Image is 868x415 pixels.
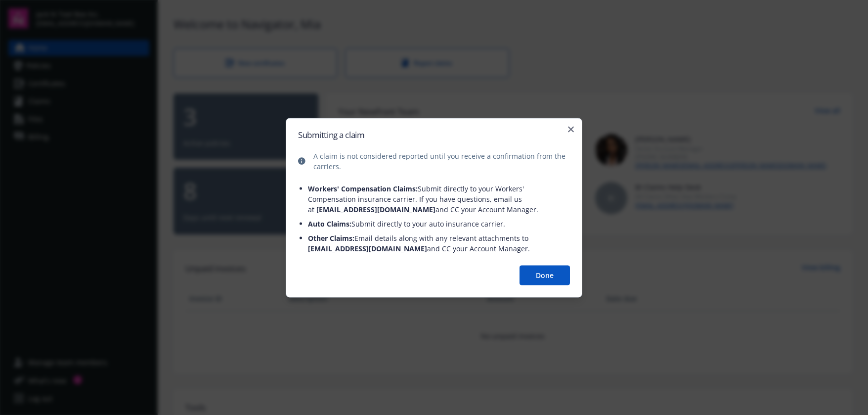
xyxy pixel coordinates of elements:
button: Done [520,265,570,285]
span: [EMAIL_ADDRESS][DOMAIN_NAME] [308,243,427,253]
span: Workers' Compensation Claims: [308,184,418,193]
span: A claim is not considered reported until you receive a confirmation from the carriers. [313,150,570,171]
h2: Submitting a claim [298,130,570,138]
span: Submit directly to your auto insurance carrier. [308,219,505,228]
span: Submit directly to your Workers' Compensation insurance carrier. If you have questions, email us ... [308,184,538,214]
span: Other Claims: [308,233,354,242]
span: [EMAIL_ADDRESS][DOMAIN_NAME] [316,204,435,214]
span: Email details along with any relevant attachments to and CC your Account Manager. [308,233,530,253]
span: Auto Claims: [308,219,351,228]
